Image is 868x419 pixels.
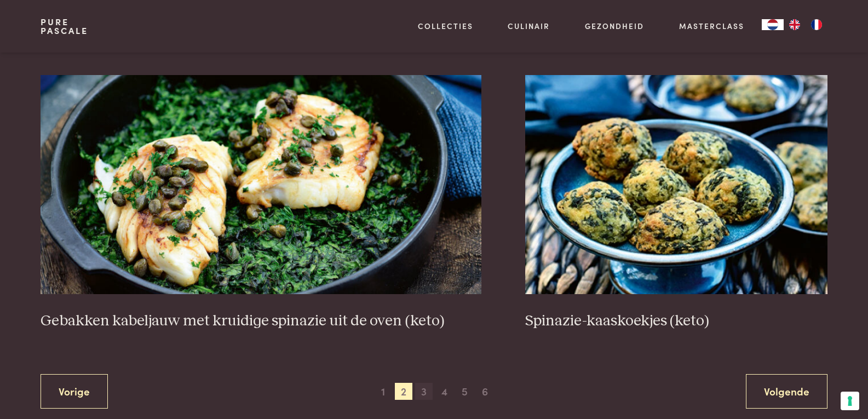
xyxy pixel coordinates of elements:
[415,383,433,400] span: 3
[784,19,827,30] ul: Language list
[841,392,859,410] button: Uw voorkeuren voor toestemming voor trackingtechnologieën
[456,383,473,400] span: 5
[784,19,806,30] a: EN
[435,383,453,400] span: 4
[41,312,481,331] h3: Gebakken kabeljauw met kruidige spinazie uit de oven (keto)
[525,75,827,294] img: Spinazie-kaaskoekjes (keto)
[585,20,644,32] a: Gezondheid
[762,19,784,30] a: NL
[525,75,827,330] a: Spinazie-kaaskoekjes (keto) Spinazie-kaaskoekjes (keto)
[746,374,827,409] a: Volgende
[41,18,88,35] a: PurePascale
[762,19,827,30] aside: Language selected: Nederlands
[41,75,481,294] img: Gebakken kabeljauw met kruidige spinazie uit de oven (keto)
[418,20,473,32] a: Collecties
[41,374,108,409] a: Vorige
[375,383,392,400] span: 1
[508,20,550,32] a: Culinair
[395,383,412,400] span: 2
[762,19,784,30] div: Language
[41,75,481,330] a: Gebakken kabeljauw met kruidige spinazie uit de oven (keto) Gebakken kabeljauw met kruidige spina...
[476,383,494,400] span: 6
[525,312,827,331] h3: Spinazie-kaaskoekjes (keto)
[806,19,827,30] a: FR
[679,20,744,32] a: Masterclass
